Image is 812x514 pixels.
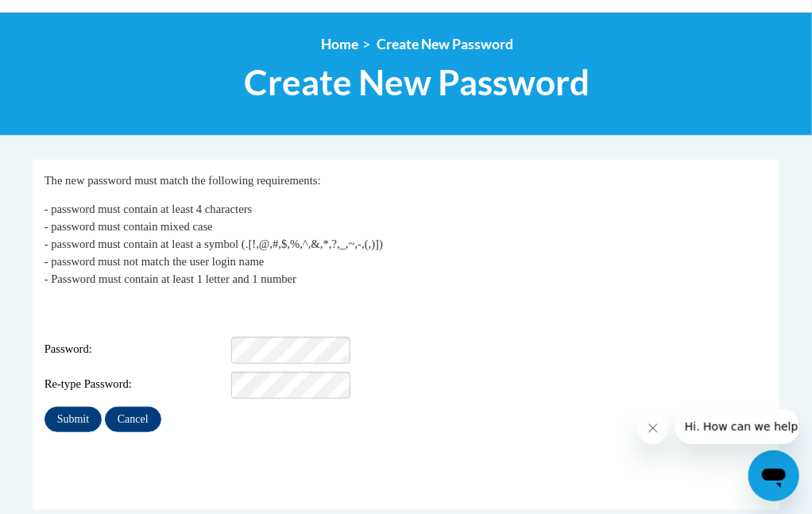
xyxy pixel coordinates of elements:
[44,407,102,432] input: Submit
[44,376,229,393] span: Re-type Password:
[748,450,799,501] iframe: Button to launch messaging window
[44,203,383,285] span: - password must contain at least 4 characters - password must contain mixed case - password must ...
[44,341,229,358] span: Password:
[105,407,161,432] input: Cancel
[377,36,513,52] span: Create New Password
[245,61,590,103] span: Create New Password
[44,174,321,187] span: The new password must match the following requirements:
[321,36,358,52] a: Home
[675,409,799,444] iframe: Message from company
[637,412,669,444] iframe: Close message
[10,11,129,24] span: Hi. How can we help?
